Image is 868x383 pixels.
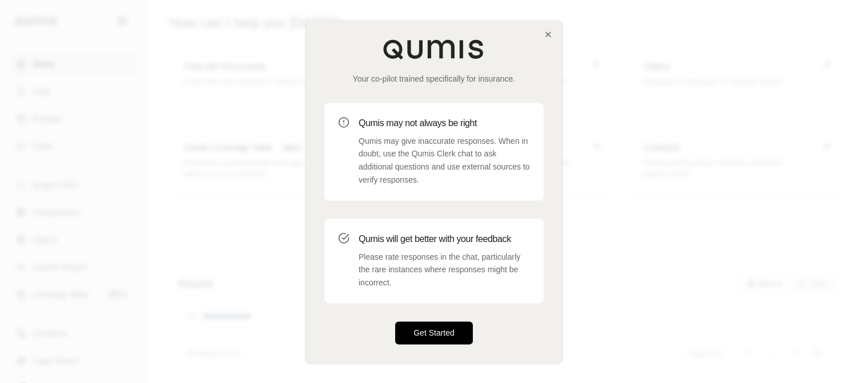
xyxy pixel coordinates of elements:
img: Qumis Logo [383,39,485,59]
h3: Qumis may not always be right [359,116,530,130]
h3: Qumis will get better with your feedback [359,232,530,246]
p: Qumis may give inaccurate responses. When in doubt, use the Qumis Clerk chat to ask additional qu... [359,135,530,187]
p: Your co-pilot trained specifically for insurance. [324,73,544,84]
button: Get Started [395,321,473,344]
p: Please rate responses in the chat, particularly the rare instances where responses might be incor... [359,251,530,289]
